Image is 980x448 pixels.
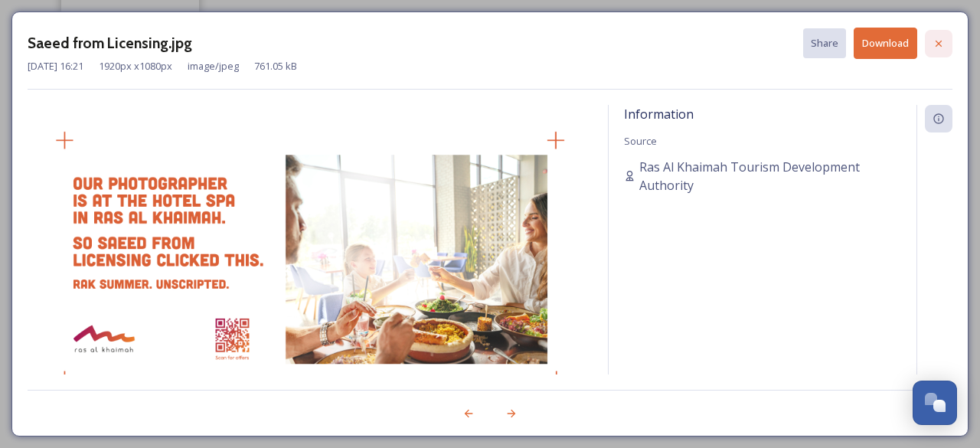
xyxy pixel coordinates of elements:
[28,105,593,415] img: Saeed%20from%20Licensing.jpg
[624,106,694,123] span: Information
[188,59,239,74] span: image/jpeg
[28,59,83,74] span: [DATE] 16:21
[803,28,846,58] button: Share
[913,381,957,425] button: Open Chat
[28,32,192,54] h3: Saeed from Licensing.jpg
[254,59,297,74] span: 761.05 kB
[99,59,172,74] span: 1920 px x 1080 px
[624,134,657,148] span: Source
[639,158,901,195] span: Ras Al Khaimah Tourism Development Authority
[854,28,917,59] button: Download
